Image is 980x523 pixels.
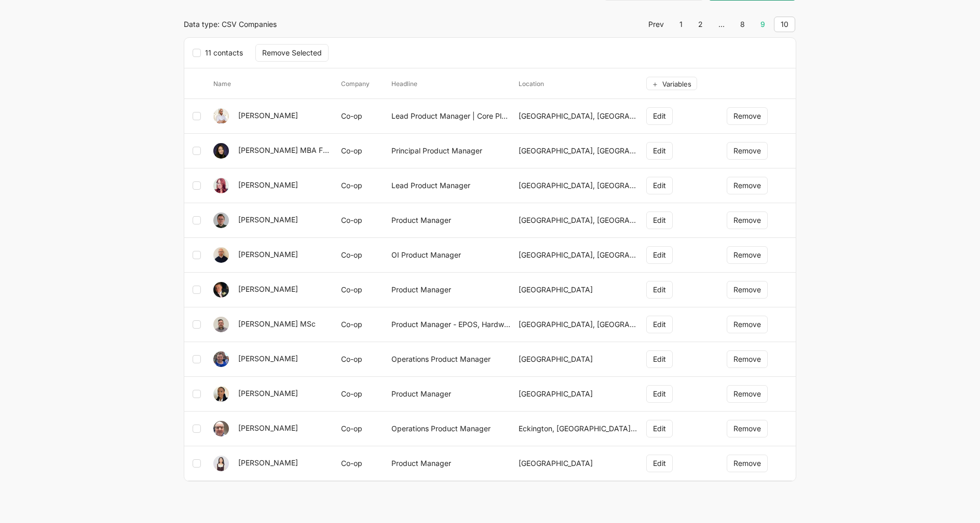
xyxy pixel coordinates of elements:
[646,316,673,333] button: Edit
[387,168,515,203] td: Lead Product Manager
[514,446,642,481] td: [GEOGRAPHIC_DATA]
[337,342,387,377] td: Co-op
[514,377,642,412] td: [GEOGRAPHIC_DATA]
[387,68,515,99] th: headline
[238,146,358,154] a: [PERSON_NAME] MBA FCMI CMgr
[733,17,752,32] a: 8
[238,354,298,363] a: [PERSON_NAME]
[387,412,515,446] td: Operations Product Manager
[727,246,768,264] button: Remove
[238,215,298,224] a: [PERSON_NAME]
[337,134,387,168] td: Co-op
[238,423,298,432] a: [PERSON_NAME]
[238,319,316,328] a: [PERSON_NAME] MSc
[238,180,298,189] a: [PERSON_NAME]
[514,99,642,134] td: [GEOGRAPHIC_DATA], [GEOGRAPHIC_DATA]
[514,68,642,99] th: location
[193,46,249,60] label: 11 contacts
[727,420,768,437] button: Remove
[727,316,768,333] button: Remove
[754,17,772,32] a: 9
[238,250,298,259] a: [PERSON_NAME]
[387,203,515,238] td: Product Manager
[727,177,768,194] button: Remove
[646,385,673,403] button: Edit
[727,350,768,368] button: Remove
[387,342,515,377] td: Operations Product Manager
[514,342,642,377] td: [GEOGRAPHIC_DATA]
[673,17,689,32] a: 1
[238,389,298,398] a: [PERSON_NAME]
[727,455,768,472] button: Remove
[642,17,671,32] a: Prev
[514,168,642,203] td: [GEOGRAPHIC_DATA], [GEOGRAPHIC_DATA], [GEOGRAPHIC_DATA]
[238,111,298,120] a: [PERSON_NAME]
[646,350,673,368] button: Edit
[337,99,387,134] td: Co-op
[691,17,710,32] a: 2
[514,203,642,238] td: [GEOGRAPHIC_DATA], [GEOGRAPHIC_DATA]
[337,307,387,342] td: Co-op
[337,238,387,273] td: Co-op
[238,458,298,467] a: [PERSON_NAME]
[337,273,387,307] td: Co-op
[646,77,697,90] button: Variables
[337,412,387,446] td: Co-op
[514,412,642,446] td: Eckington, [GEOGRAPHIC_DATA], [GEOGRAPHIC_DATA]
[646,211,673,229] button: Edit
[387,377,515,412] td: Product Manager
[646,455,673,472] button: Edit
[727,107,768,125] button: Remove
[646,142,673,160] button: Edit
[387,273,515,307] td: Product Manager
[646,420,673,437] button: Edit
[387,99,515,134] td: Lead Product Manager | Core Platform Team
[209,68,337,99] th: name
[646,177,673,194] button: Edit
[727,281,768,299] button: Remove
[387,238,515,273] td: OI Product Manager
[514,273,642,307] td: [GEOGRAPHIC_DATA]
[255,44,329,62] button: Remove Selected
[514,134,642,168] td: [GEOGRAPHIC_DATA], [GEOGRAPHIC_DATA], [GEOGRAPHIC_DATA]
[646,246,673,264] button: Edit
[337,68,387,99] th: company
[238,285,298,293] a: [PERSON_NAME]
[387,446,515,481] td: Product Manager
[514,307,642,342] td: [GEOGRAPHIC_DATA], [GEOGRAPHIC_DATA], [GEOGRAPHIC_DATA]
[646,281,673,299] button: Edit
[712,17,731,32] span: …
[774,17,795,32] span: 10
[662,80,691,88] span: Variables
[337,446,387,481] td: Co-op
[727,211,768,229] button: Remove
[387,134,515,168] td: Principal Product Manager
[337,203,387,238] td: Co-op
[337,377,387,412] td: Co-op
[337,168,387,203] td: Co-op
[727,385,768,403] button: Remove
[387,307,515,342] td: Product Manager - EPOS, Hardware & Payments
[727,142,768,160] button: Remove
[514,238,642,273] td: [GEOGRAPHIC_DATA], [GEOGRAPHIC_DATA], [GEOGRAPHIC_DATA]
[646,107,673,125] button: Edit
[184,20,484,29] p: Data type: CSV Companies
